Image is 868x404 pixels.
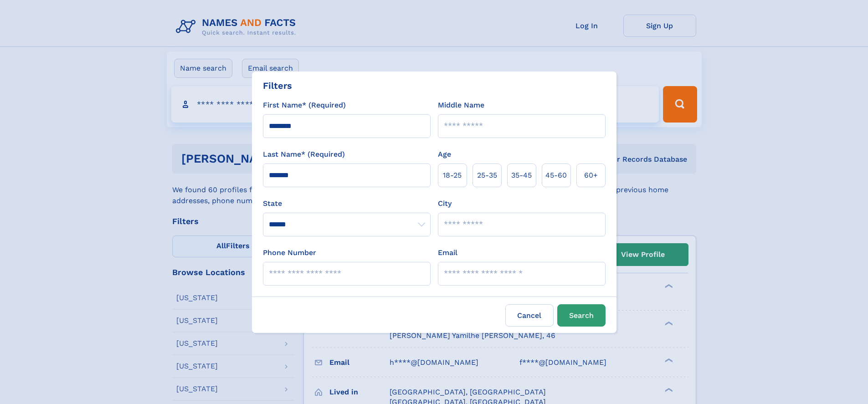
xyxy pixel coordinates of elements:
span: 60+ [584,170,598,181]
span: 25‑35 [477,170,497,181]
label: Email [438,247,457,258]
label: Last Name* (Required) [263,149,345,160]
label: City [438,198,452,209]
span: 45‑60 [545,170,567,181]
label: Middle Name [438,100,484,111]
label: Cancel [505,304,554,327]
button: Search [557,304,606,327]
span: 35‑45 [511,170,532,181]
label: State [263,198,431,209]
span: 18‑25 [443,170,462,181]
label: Phone Number [263,247,316,258]
label: Age [438,149,451,160]
div: Filters [263,79,292,92]
label: First Name* (Required) [263,100,346,111]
